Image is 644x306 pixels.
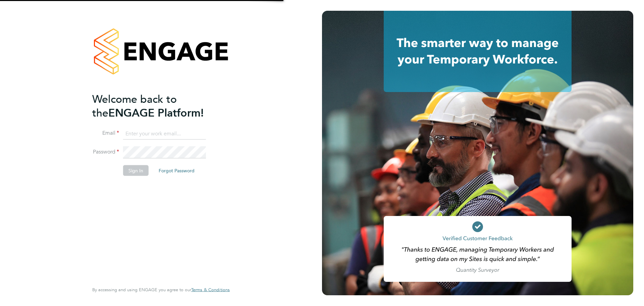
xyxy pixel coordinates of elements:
span: Terms & Conditions [191,287,230,293]
label: Email [92,130,119,137]
button: Sign In [123,165,149,176]
h2: ENGAGE Platform! [92,92,223,120]
input: Enter your work email... [123,128,206,140]
button: Forgot Password [153,165,200,176]
a: Terms & Conditions [191,287,230,293]
span: By accessing and using ENGAGE you agree to our [92,287,230,293]
label: Password [92,148,119,156]
span: Welcome back to the [92,92,177,119]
